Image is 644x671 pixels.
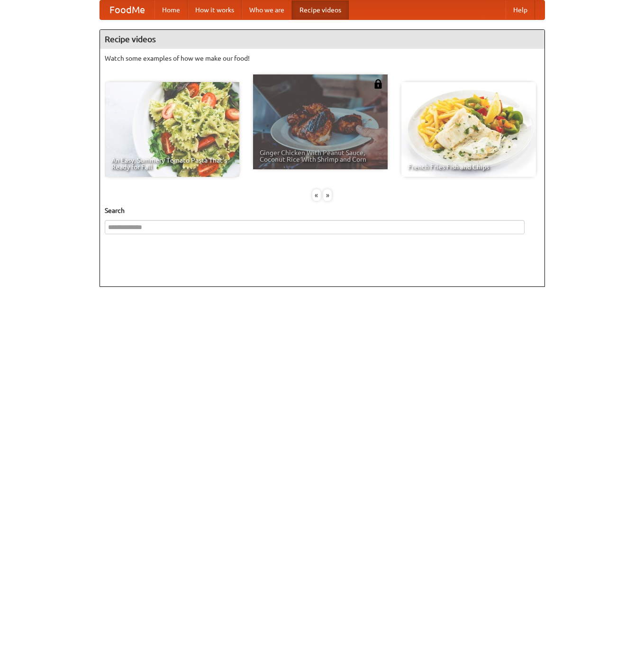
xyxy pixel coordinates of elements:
a: How it works [188,0,242,19]
div: » [323,189,332,201]
a: FoodMe [100,0,154,19]
h5: Search [105,206,540,215]
a: Help [506,0,535,19]
h4: Recipe videos [100,30,544,49]
div: « [312,189,321,201]
p: Watch some examples of how we make our food! [105,54,540,63]
a: French Fries Fish and Chips [401,82,536,177]
a: Recipe videos [292,0,349,19]
a: Who we are [242,0,292,19]
a: Home [154,0,188,19]
a: An Easy, Summery Tomato Pasta That's Ready for Fall [105,82,239,177]
img: 483408.png [373,79,383,89]
span: An Easy, Summery Tomato Pasta That's Ready for Fall [111,157,233,170]
span: French Fries Fish and Chips [408,164,529,170]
